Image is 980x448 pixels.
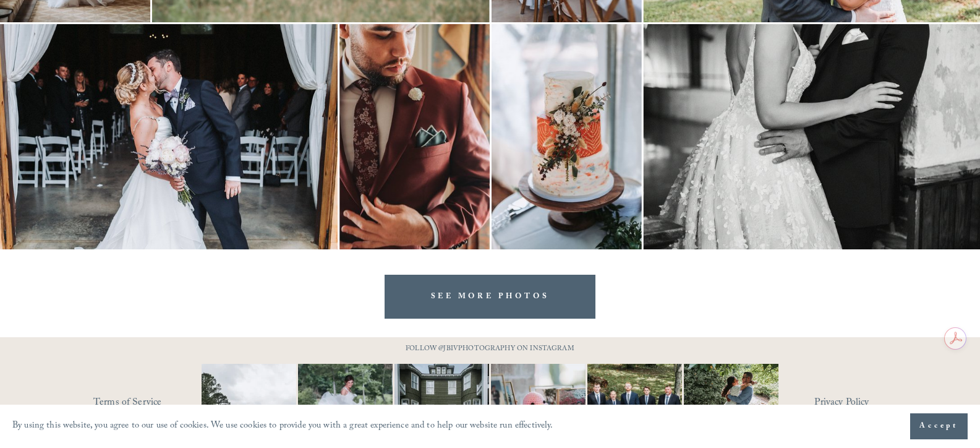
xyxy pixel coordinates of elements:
[910,413,968,439] button: Accept
[814,394,922,413] a: Privacy Policy
[12,418,553,436] p: By using this website, you agree to our use of cookies. We use cookies to provide you with a grea...
[385,275,596,319] a: SEE MORE PHOTOS
[382,343,599,356] p: FOLLOW @JBIVPHOTOGRAPHY ON INSTAGRAM
[93,394,237,413] a: Terms of Service
[339,24,490,249] img: Man in maroon suit with floral tie and pocket square
[492,24,642,249] img: Three-tier wedding cake with a white, orange, and light blue marbled design, decorated with a flo...
[919,420,958,433] span: Accept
